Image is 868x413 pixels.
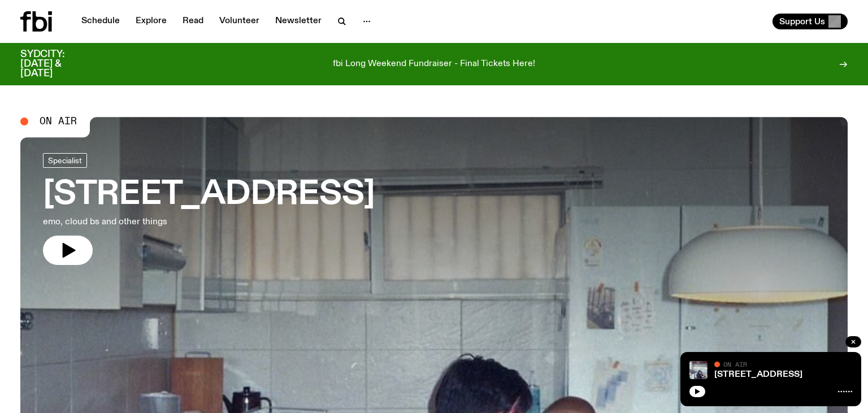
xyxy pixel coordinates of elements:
[48,156,82,165] span: Specialist
[212,14,266,29] a: Volunteer
[40,116,77,127] span: On Air
[333,59,535,69] p: fbi Long Weekend Fundraiser - Final Tickets Here!
[43,215,332,229] p: emo, cloud bs and other things
[43,153,87,168] a: Specialist
[75,14,127,29] a: Schedule
[20,50,93,79] h3: SYDCITY: [DATE] & [DATE]
[689,361,708,379] img: Pat sits at a dining table with his profile facing the camera. Rhea sits to his left facing the c...
[779,16,825,27] span: Support Us
[714,370,802,379] a: [STREET_ADDRESS]
[772,14,848,29] button: Support Us
[129,14,173,29] a: Explore
[176,14,210,29] a: Read
[43,153,375,265] a: [STREET_ADDRESS]emo, cloud bs and other things
[268,14,328,29] a: Newsletter
[43,179,375,211] h3: [STREET_ADDRESS]
[723,360,747,368] span: On Air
